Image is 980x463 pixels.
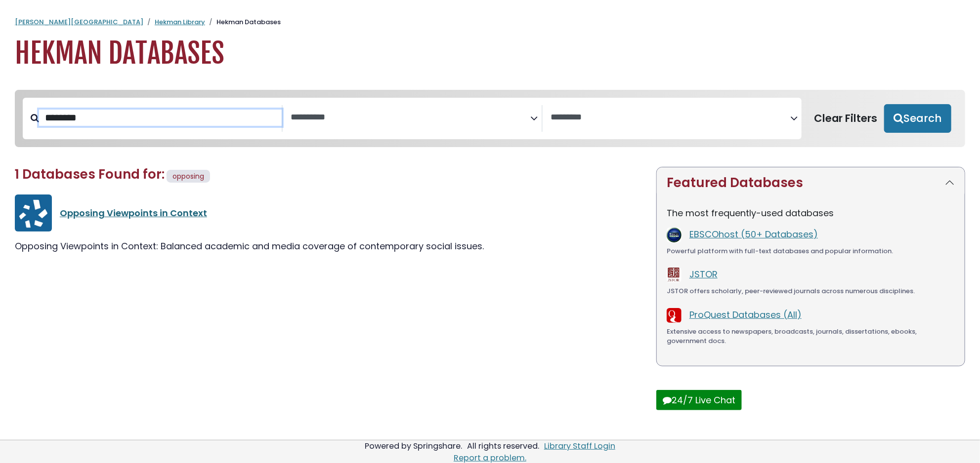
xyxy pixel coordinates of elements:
a: JSTOR [689,268,718,280]
button: Clear Filters [808,104,884,133]
h1: Hekman Databases [15,37,965,70]
div: Powered by Springshare. [363,440,464,452]
li: Hekman Databases [205,17,281,27]
button: Submit for Search Results [884,104,951,133]
div: All rights reserved. [466,440,541,452]
nav: breadcrumb [15,17,965,27]
textarea: Search [551,113,790,123]
a: EBSCOhost (50+ Databases) [689,228,818,240]
span: opposing [172,171,204,181]
nav: Search filters [15,90,965,147]
textarea: Search [291,113,530,123]
input: Search database by title or keyword [39,110,282,126]
div: Opposing Viewpoints in Context: Balanced academic and media coverage of contemporary social issues. [15,239,644,253]
div: Extensive access to newspapers, broadcasts, journals, dissertations, ebooks, government docs. [667,327,955,346]
div: JSTOR offers scholarly, peer-reviewed journals across numerous disciplines. [667,286,955,296]
span: 1 Databases Found for: [15,165,165,183]
a: [PERSON_NAME][GEOGRAPHIC_DATA] [15,17,143,27]
button: Featured Databases [657,167,965,198]
a: Hekman Library [155,17,205,27]
p: The most frequently-used databases [667,206,955,220]
button: 24/7 Live Chat [656,390,742,410]
a: Opposing Viewpoints in Context [60,207,207,219]
a: ProQuest Databases (All) [689,309,802,321]
div: Powerful platform with full-text databases and popular information. [667,246,955,256]
a: Library Staff Login [544,440,615,452]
